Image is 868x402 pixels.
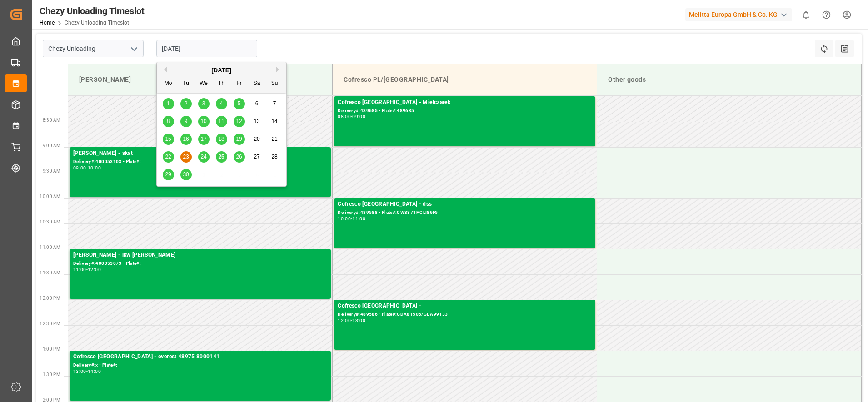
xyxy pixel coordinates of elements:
[88,268,101,272] div: 12:00
[185,100,188,107] span: 2
[352,318,365,323] div: 13:00
[40,194,60,199] span: 10:00 AM
[163,134,174,145] div: Choose Monday, September 15th, 2025
[40,245,60,250] span: 11:00 AM
[198,78,210,89] div: We
[234,78,245,89] div: Fr
[180,134,192,145] div: Choose Tuesday, September 16th, 2025
[796,5,816,25] button: show 0 new notifications
[43,118,60,123] span: 8:30 AM
[351,217,352,221] div: -
[238,100,241,107] span: 5
[276,67,282,72] button: Next Month
[73,352,327,362] div: Cofresco [GEOGRAPHIC_DATA] - everest 48975 8000141
[167,118,170,124] span: 8
[163,116,174,127] div: Choose Monday, September 8th, 2025
[180,151,192,163] div: Choose Tuesday, September 23rd, 2025
[43,372,60,377] span: 1:30 PM
[269,98,280,109] div: Choose Sunday, September 7th, 2025
[86,268,88,272] div: -
[254,154,259,160] span: 27
[198,116,210,127] div: Choose Wednesday, September 10th, 2025
[73,158,327,166] div: Delivery#:400053103 - Plate#:
[43,347,60,352] span: 1:00 PM
[338,200,592,209] div: Cofresco [GEOGRAPHIC_DATA] - dss
[273,100,276,107] span: 7
[234,98,245,109] div: Choose Friday, September 5th, 2025
[198,151,210,163] div: Choose Wednesday, September 24th, 2025
[157,66,286,75] div: [DATE]
[160,95,284,184] div: month 2025-09
[216,151,227,163] div: Choose Thursday, September 25th, 2025
[234,151,245,163] div: Choose Friday, September 26th, 2025
[254,118,259,124] span: 13
[255,100,259,107] span: 6
[218,118,224,124] span: 11
[218,154,224,160] span: 25
[685,8,792,21] div: Melitta Europa GmbH & Co. KG
[161,67,167,72] button: Previous Month
[73,149,327,158] div: [PERSON_NAME] - skat
[156,40,257,57] input: DD.MM.YYYY
[351,114,352,119] div: -
[40,20,55,26] a: Home
[183,136,189,142] span: 16
[86,369,88,373] div: -
[338,217,351,221] div: 10:00
[604,71,854,88] div: Other goods
[180,116,192,127] div: Choose Tuesday, September 9th, 2025
[165,171,171,178] span: 29
[73,166,86,170] div: 09:00
[340,71,589,88] div: Cofresco PL/[GEOGRAPHIC_DATA]
[269,151,280,163] div: Choose Sunday, September 28th, 2025
[251,134,263,145] div: Choose Saturday, September 20th, 2025
[338,318,351,323] div: 12:00
[271,154,277,160] span: 28
[40,219,60,224] span: 10:30 AM
[43,169,60,174] span: 9:30 AM
[338,107,592,115] div: Delivery#:489685 - Plate#:489685
[338,302,592,311] div: Cofresco [GEOGRAPHIC_DATA] -
[216,134,227,145] div: Choose Thursday, September 18th, 2025
[165,136,171,142] span: 15
[251,151,263,163] div: Choose Saturday, September 27th, 2025
[73,268,86,272] div: 11:00
[180,169,192,180] div: Choose Tuesday, September 30th, 2025
[351,318,352,323] div: -
[40,296,60,301] span: 12:00 PM
[269,78,280,89] div: Su
[200,154,206,160] span: 24
[236,154,242,160] span: 26
[218,136,224,142] span: 18
[73,251,327,260] div: [PERSON_NAME] - lkw [PERSON_NAME]
[216,116,227,127] div: Choose Thursday, September 11th, 2025
[352,114,365,119] div: 09:00
[234,134,245,145] div: Choose Friday, September 19th, 2025
[40,321,60,326] span: 12:30 PM
[73,362,327,369] div: Delivery#:x - Plate#:
[127,42,140,56] button: open menu
[198,134,210,145] div: Choose Wednesday, September 17th, 2025
[685,6,796,23] button: Melitta Europa GmbH & Co. KG
[816,5,837,25] button: Help Center
[338,311,592,318] div: Delivery#:489586 - Plate#:GDA81505/GDA99133
[163,78,174,89] div: Mo
[251,78,263,89] div: Sa
[185,118,188,124] span: 9
[216,98,227,109] div: Choose Thursday, September 4th, 2025
[165,154,171,160] span: 22
[43,40,144,57] input: Type to search/select
[236,118,242,124] span: 12
[200,136,206,142] span: 17
[88,166,101,170] div: 10:00
[43,143,60,148] span: 9:00 AM
[75,71,325,88] div: [PERSON_NAME]
[40,270,60,275] span: 11:30 AM
[40,4,145,18] div: Chezy Unloading Timeslot
[73,369,86,373] div: 13:00
[86,166,88,170] div: -
[200,118,206,124] span: 10
[254,136,259,142] span: 20
[216,78,227,89] div: Th
[220,100,223,107] span: 4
